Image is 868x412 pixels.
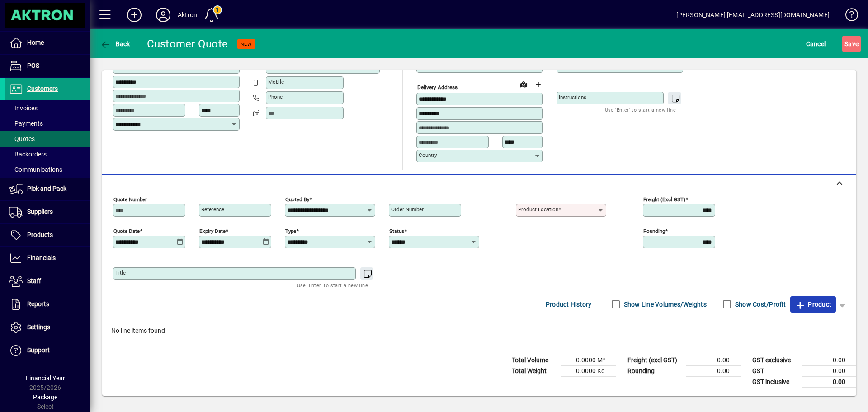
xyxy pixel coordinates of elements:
[531,77,545,92] button: Choose address
[623,365,686,376] td: Rounding
[676,8,830,22] div: [PERSON_NAME] [EMAIL_ADDRESS][DOMAIN_NAME]
[546,297,592,312] span: Product History
[100,40,130,47] span: Back
[5,224,90,246] a: Products
[507,355,561,365] td: Total Volume
[5,55,90,77] a: POS
[5,131,90,147] a: Quotes
[27,39,44,46] span: Home
[802,365,856,376] td: 0.00
[5,162,90,177] a: Communications
[748,376,802,388] td: GST inclusive
[733,300,786,309] label: Show Cost/Profit
[559,94,586,100] mat-label: Instructions
[844,37,859,51] span: ave
[5,147,90,162] a: Backorders
[686,355,741,365] td: 0.00
[27,185,66,192] span: Pick and Pack
[561,355,616,365] td: 0.0000 M³
[268,79,284,85] mat-label: Mobile
[9,104,38,112] span: Invoices
[419,152,437,158] mat-label: Country
[5,247,90,270] a: Financials
[839,2,857,31] a: Knowledge Base
[622,300,707,309] label: Show Line Volumes/Weights
[516,77,531,91] a: View on map
[90,36,140,52] app-page-header-button: Back
[748,365,802,376] td: GST
[561,365,616,376] td: 0.0000 Kg
[9,151,47,158] span: Backorders
[5,100,90,116] a: Invoices
[790,296,836,313] button: Product
[120,7,149,23] button: Add
[686,365,741,376] td: 0.00
[27,85,58,92] span: Customers
[802,376,856,388] td: 0.00
[27,277,41,284] span: Staff
[27,231,53,238] span: Products
[9,135,35,142] span: Quotes
[26,374,65,382] span: Financial Year
[643,196,685,202] mat-label: Freight (excl GST)
[201,206,224,213] mat-label: Reference
[27,346,50,354] span: Support
[285,196,309,202] mat-label: Quoted by
[5,32,90,54] a: Home
[806,37,826,51] span: Cancel
[391,206,424,213] mat-label: Order number
[27,300,49,308] span: Reports
[102,317,856,345] div: No line items found
[5,201,90,223] a: Suppliers
[842,36,861,52] button: Save
[795,297,831,312] span: Product
[9,166,62,173] span: Communications
[33,393,57,401] span: Package
[643,227,665,234] mat-label: Rounding
[178,8,197,22] div: Aktron
[9,120,43,127] span: Payments
[802,355,856,365] td: 0.00
[268,94,283,100] mat-label: Phone
[844,40,848,47] span: S
[297,280,368,290] mat-hint: Use 'Enter' to start a new line
[507,365,561,376] td: Total Weight
[5,293,90,316] a: Reports
[98,36,132,52] button: Back
[748,355,802,365] td: GST exclusive
[804,36,828,52] button: Cancel
[5,270,90,293] a: Staff
[623,355,686,365] td: Freight (excl GST)
[285,227,296,234] mat-label: Type
[5,316,90,339] a: Settings
[389,227,404,234] mat-label: Status
[147,37,228,51] div: Customer Quote
[542,296,595,313] button: Product History
[5,116,90,131] a: Payments
[27,208,53,215] span: Suppliers
[518,206,558,213] mat-label: Product location
[113,227,140,234] mat-label: Quote date
[27,62,39,69] span: POS
[149,7,178,23] button: Profile
[27,323,50,331] span: Settings
[241,41,252,47] span: NEW
[27,254,56,261] span: Financials
[113,196,147,202] mat-label: Quote number
[5,339,90,362] a: Support
[115,270,126,276] mat-label: Title
[199,227,226,234] mat-label: Expiry date
[605,104,676,115] mat-hint: Use 'Enter' to start a new line
[5,178,90,200] a: Pick and Pack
